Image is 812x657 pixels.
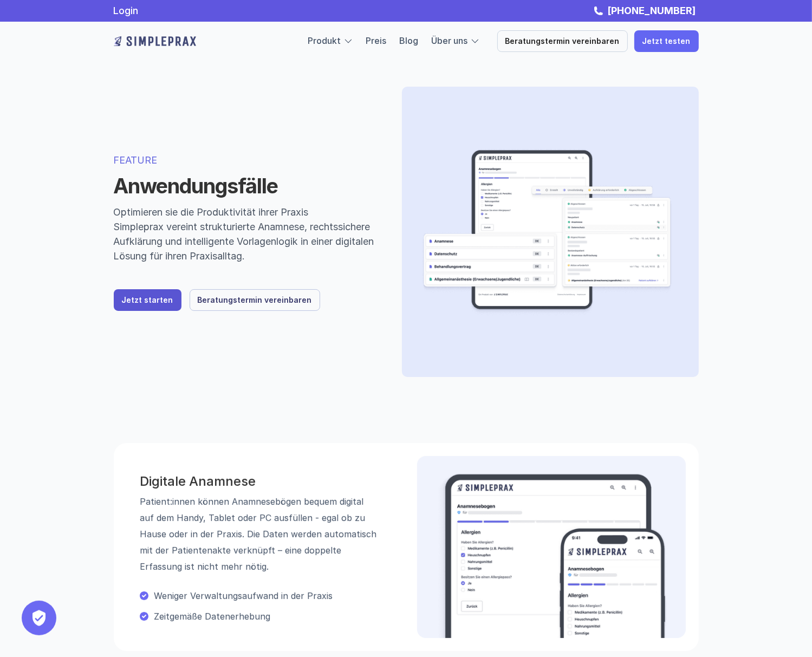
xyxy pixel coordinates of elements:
[198,296,312,305] p: Beratungstermin vereinbaren
[634,30,699,52] a: Jetzt testen
[154,590,378,601] p: Weniger Verwaltungsaufwand in der Praxis
[505,37,620,46] p: Beratungstermin vereinbaren
[400,35,419,46] a: Blog
[642,37,691,46] p: Jetzt testen
[114,205,376,263] p: Optimieren sie die Produktivität ihrer Praxis Simpleprax vereint strukturierte Anamnese, rechtssi...
[434,473,668,638] img: Beispielbild der digitalen Anamnese am Handy und Tablet
[140,493,378,575] p: Patient:innen können Anamnesebögen bequem digital auf dem Handy, Tablet oder PC ausfüllen - egal ...
[366,35,387,46] a: Preis
[497,30,628,52] a: Beratungstermin vereinbaren
[140,474,378,490] h3: Digitale Anamnese
[432,35,468,46] a: Über uns
[114,289,181,311] a: Jetzt starten
[114,5,139,16] a: Login
[122,296,173,305] p: Jetzt starten
[154,611,378,622] p: Zeitgemäße Datenerhebung
[419,104,674,360] img: Herobild zeigt verschiedene Teile der Software wie ein Anamnesebogen auf einem Tablet und Dokumen...
[190,289,320,311] a: Beratungstermin vereinbaren
[605,5,699,16] a: [PHONE_NUMBER]
[608,5,696,16] strong: [PHONE_NUMBER]
[308,35,341,46] a: Produkt
[114,153,376,167] p: FEATURE
[114,174,376,199] h1: Anwendungsfälle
